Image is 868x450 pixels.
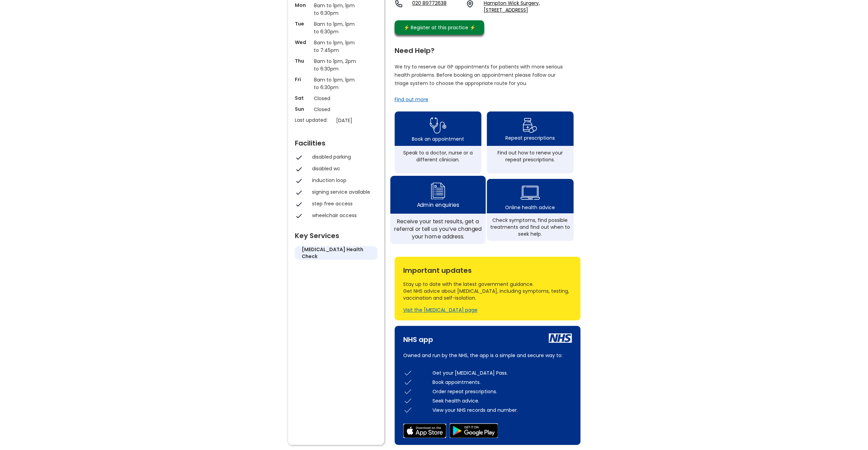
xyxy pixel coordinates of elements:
p: We try to reserve our GP appointments for patients with more serious health problems. Before book... [395,63,563,87]
div: Book an appointment [412,136,464,142]
img: check icon [403,396,412,405]
img: check icon [403,405,412,415]
p: Tue [295,20,310,27]
div: Need Help? [395,44,574,54]
a: ⚡️ Register at this practice ⚡️ [395,20,484,35]
div: Receive your test results, get a referral or tell us you’ve changed your home address. [394,217,482,240]
a: health advice iconOnline health adviceCheck symptoms, find possible treatments and find out when ... [487,179,574,241]
img: check icon [403,377,412,387]
p: Fri [295,76,310,83]
a: book appointment icon Book an appointmentSpeak to a doctor, nurse or a different clinician. [395,111,481,173]
div: ⚡️ Register at this practice ⚡️ [400,24,479,31]
div: disabled wc [312,165,374,172]
div: Online health advice [505,204,555,211]
p: Closed [314,106,358,113]
p: 8am to 1pm, 1pm to 6:30pm [314,2,358,17]
p: Last updated: [295,117,333,124]
div: Speak to a doctor, nurse or a different clinician. [398,149,478,163]
p: 8am to 1pm, 2pm to 6:30pm [314,57,358,73]
div: Stay up to date with the latest government guidance. Get NHS advice about [MEDICAL_DATA], includi... [403,281,572,301]
div: induction loop [312,177,374,184]
p: Thu [295,57,310,64]
div: step free access [312,200,374,207]
p: [DATE] [336,117,381,124]
img: nhs icon white [549,333,572,343]
p: 8am to 1pm, 1pm to 6:30pm [314,76,358,91]
div: Check symptoms, find possible treatments and find out when to seek help. [490,217,570,237]
div: NHS app [403,333,433,343]
a: admin enquiry iconAdmin enquiriesReceive your test results, get a referral or tell us you’ve chan... [390,176,485,244]
div: disabled parking [312,153,374,160]
a: Visit the [MEDICAL_DATA] page [403,307,478,313]
a: Find out more [395,96,428,103]
div: Repeat prescriptions [505,135,555,141]
div: View your NHS records and number. [432,407,572,414]
p: Sat [295,95,310,101]
p: Mon [295,2,310,9]
p: 8am to 1pm, 1pm to 7:45pm [314,39,358,54]
div: wheelchair access [312,212,374,219]
div: Admin enquiries [417,201,459,209]
div: Key Services [295,229,377,239]
h5: [MEDICAL_DATA] health check [302,246,371,260]
p: Sun [295,106,310,112]
p: 8am to 1pm, 1pm to 6:30pm [314,20,358,35]
p: Wed [295,39,310,46]
img: admin enquiry icon [429,181,446,201]
img: app store icon [403,424,446,438]
div: Find out how to renew your repeat prescriptions. [490,149,570,163]
img: book appointment icon [430,115,446,136]
div: Important updates [403,264,572,274]
div: Book appointments. [432,379,572,386]
div: Facilities [295,136,377,147]
p: Closed [314,95,358,102]
div: signing service available [312,189,374,195]
p: Owned and run by the NHS, the app is a simple and secure way to: [403,351,572,360]
img: repeat prescription icon [523,116,537,135]
img: check icon [403,387,412,396]
img: google play store icon [450,423,498,438]
img: check icon [403,368,412,377]
div: Order repeat prescriptions. [432,388,572,395]
div: Get your [MEDICAL_DATA] Pass. [432,369,572,376]
a: repeat prescription iconRepeat prescriptionsFind out how to renew your repeat prescriptions. [487,111,574,173]
img: health advice icon [521,181,540,204]
div: Seek health advice. [432,397,572,404]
